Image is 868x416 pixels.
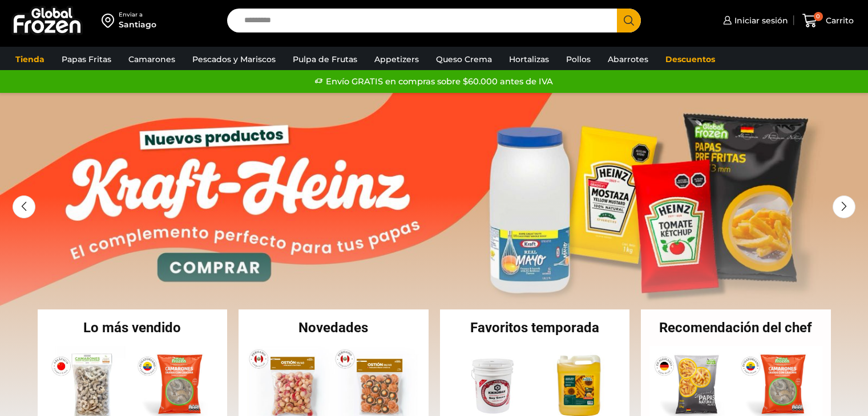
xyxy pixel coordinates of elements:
[102,11,119,30] img: address-field-icon.svg
[617,9,641,32] button: Search button
[187,48,281,70] a: Pescados y Mariscos
[800,7,857,34] a: 0 Carrito
[119,19,156,30] div: Santiago
[119,11,156,19] div: Enviar a
[503,48,555,70] a: Hortalizas
[732,15,788,26] span: Iniciar sesión
[660,48,721,70] a: Descuentos
[720,9,788,32] a: Iniciar sesión
[287,48,363,70] a: Pulpa de Frutas
[814,12,823,21] span: 0
[440,321,630,335] h2: Favoritos temporada
[430,48,498,70] a: Queso Crema
[602,48,654,70] a: Abarrotes
[123,48,181,70] a: Camarones
[823,15,854,26] span: Carrito
[38,321,228,335] h2: Lo más vendido
[369,48,425,70] a: Appetizers
[10,48,50,70] a: Tienda
[641,321,831,335] h2: Recomendación del chef
[560,48,596,70] a: Pollos
[239,321,429,335] h2: Novedades
[56,48,117,70] a: Papas Fritas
